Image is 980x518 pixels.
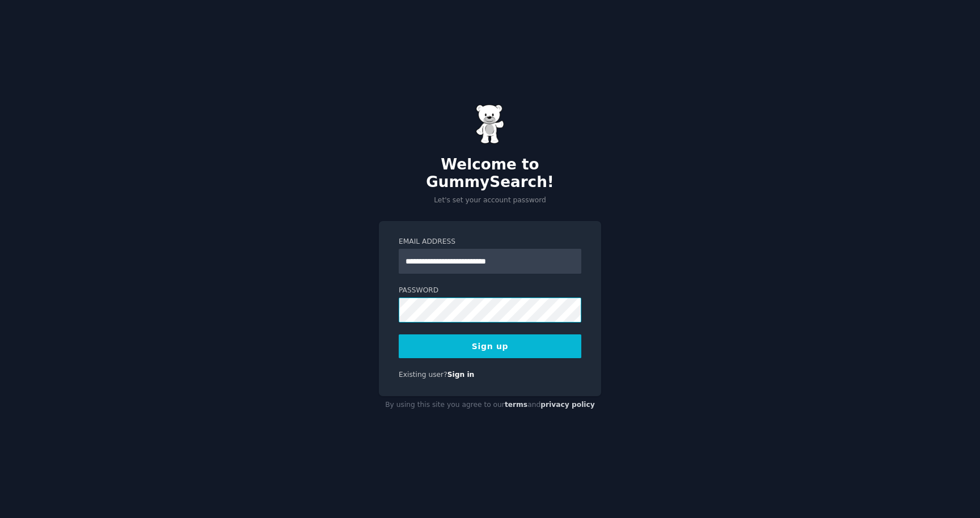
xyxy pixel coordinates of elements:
[399,237,581,247] label: Email Address
[379,196,601,206] p: Let's set your account password
[399,286,581,296] label: Password
[540,401,595,409] a: privacy policy
[505,401,527,409] a: terms
[379,156,601,192] h2: Welcome to GummySearch!
[399,371,447,379] span: Existing user?
[447,371,475,379] a: Sign in
[379,396,601,414] div: By using this site you agree to our and
[476,104,504,144] img: Gummy Bear
[399,334,581,358] button: Sign up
